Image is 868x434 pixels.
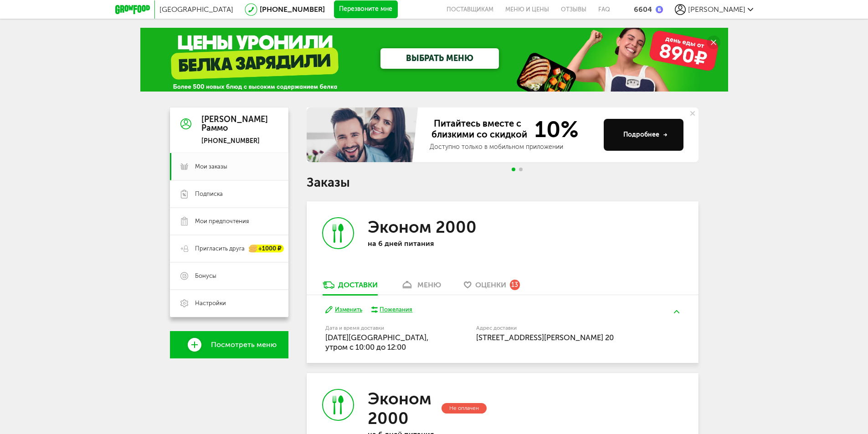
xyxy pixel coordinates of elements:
[510,280,520,290] div: 13
[211,341,277,349] span: Посмотреть меню
[170,235,288,262] a: Пригласить друга +1000 ₽
[170,331,288,358] a: Посмотреть меню
[529,118,579,141] span: 10%
[201,137,268,145] div: [PHONE_NUMBER]
[476,326,646,331] label: Адрес доставки
[623,130,668,139] div: Подробнее
[371,306,413,314] button: Пожелания
[656,6,663,13] img: bonus_b.cdccf46.png
[396,280,446,295] a: меню
[674,310,679,313] img: arrow-up-green.5eb5f82.svg
[307,177,699,189] h1: Заказы
[195,245,245,253] span: Пригласить друга
[325,333,429,352] span: [DATE][GEOGRAPHIC_DATA], утром c 10:00 до 12:00
[170,153,288,180] a: Мои заказы
[318,280,382,295] a: Доставки
[475,281,506,289] span: Оценки
[307,107,421,162] img: family-banner.579af9d.jpg
[249,245,284,253] div: +1000 ₽
[325,306,362,314] button: Изменить
[604,119,683,151] button: Подробнее
[159,5,233,14] span: [GEOGRAPHIC_DATA]
[195,163,227,171] span: Мои заказы
[688,5,745,14] span: [PERSON_NAME]
[334,0,398,19] button: Перезвоните мне
[325,326,430,331] label: Дата и время доставки
[195,190,223,198] span: Подписка
[430,143,596,152] div: Доступно только в мобильном приложении
[170,208,288,235] a: Мои предпочтения
[368,389,439,428] h3: Эконом 2000
[459,280,524,295] a: Оценки 13
[195,217,249,225] span: Мои предпочтения
[260,5,325,14] a: [PHONE_NUMBER]
[170,290,288,317] a: Настройки
[417,281,441,289] div: меню
[442,403,487,414] div: Не оплачен
[170,180,288,208] a: Подписка
[380,48,499,69] a: ВЫБРАТЬ МЕНЮ
[170,262,288,290] a: Бонусы
[430,118,529,141] span: Питайтесь вместе с близкими со скидкой
[201,115,268,133] div: [PERSON_NAME] Раммо
[368,239,486,248] p: на 6 дней питания
[634,5,652,14] div: 6604
[476,333,614,342] span: [STREET_ADDRESS][PERSON_NAME] 20
[195,272,216,280] span: Бонусы
[195,299,226,307] span: Настройки
[519,168,523,171] span: Go to slide 2
[380,306,412,314] div: Пожелания
[368,217,477,237] h3: Эконом 2000
[512,168,515,171] span: Go to slide 1
[338,281,378,289] div: Доставки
